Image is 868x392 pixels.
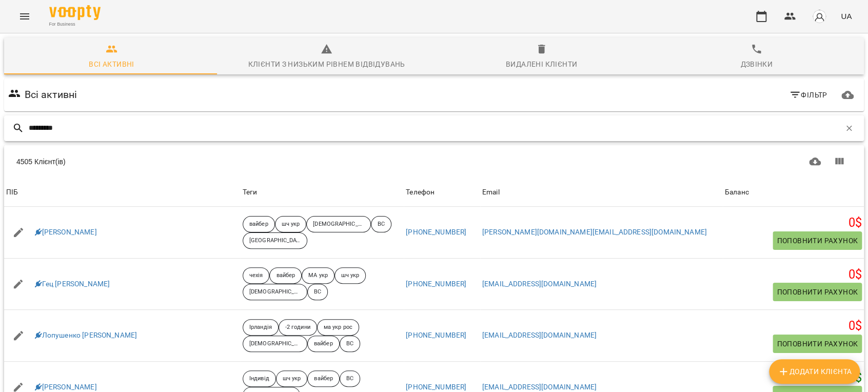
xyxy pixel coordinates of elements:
[283,375,301,383] p: шч укр
[725,318,862,334] h5: 0 $
[482,228,707,236] a: [PERSON_NAME][DOMAIN_NAME][EMAIL_ADDRESS][DOMAIN_NAME]
[35,279,110,289] a: Гец [PERSON_NAME]
[16,156,434,167] div: 4505 Клієнт(ів)
[243,232,307,249] div: [GEOGRAPHIC_DATA]
[243,370,276,387] div: Індивід
[777,338,858,350] span: Поповнити рахунок
[249,375,269,383] p: Індивід
[282,220,300,229] p: шч укр
[275,216,307,232] div: шч укр
[841,11,852,22] span: UA
[49,21,101,28] span: For Business
[482,280,597,288] a: [EMAIL_ADDRESS][DOMAIN_NAME]
[306,216,371,232] div: [DEMOGRAPHIC_DATA][PERSON_NAME]
[35,227,97,238] a: [PERSON_NAME]
[89,58,134,70] div: Всі активні
[725,186,749,199] div: Sort
[406,186,435,199] div: Телефон
[773,283,862,301] button: Поповнити рахунок
[35,330,137,341] a: Лопушенко [PERSON_NAME]
[827,149,852,174] button: Показати колонки
[777,234,858,247] span: Поповнити рахунок
[307,336,340,352] div: вайбер
[406,228,466,236] a: [PHONE_NUMBER]
[482,186,500,199] div: Email
[789,89,827,101] span: Фільтр
[302,267,334,284] div: МА укр
[285,323,310,332] p: -2 години
[243,186,402,199] div: Теги
[243,267,270,284] div: чехія
[249,340,301,348] p: [DEMOGRAPHIC_DATA][PERSON_NAME]
[243,319,279,336] div: Ірландія
[243,336,307,352] div: [DEMOGRAPHIC_DATA][PERSON_NAME]
[725,186,749,199] div: Баланс
[773,335,862,353] button: Поповнити рахунок
[837,7,856,26] button: UA
[243,284,307,300] div: [DEMOGRAPHIC_DATA][PERSON_NAME]
[313,220,364,229] p: [DEMOGRAPHIC_DATA][PERSON_NAME]
[777,365,852,378] span: Додати клієнта
[769,359,860,384] button: Додати клієнта
[249,288,301,297] p: [DEMOGRAPHIC_DATA][PERSON_NAME]
[249,237,301,245] p: [GEOGRAPHIC_DATA]
[506,58,577,70] div: Видалені клієнти
[341,271,360,280] p: шч укр
[725,186,862,199] span: Баланс
[406,331,466,339] a: [PHONE_NUMBER]
[340,370,360,387] div: ВС
[378,220,385,229] p: ВС
[307,370,340,387] div: вайбер
[406,383,466,391] a: [PHONE_NUMBER]
[482,186,500,199] div: Sort
[482,186,721,199] span: Email
[406,280,466,288] a: [PHONE_NUMBER]
[25,87,77,103] h6: Всі активні
[269,267,302,284] div: вайбер
[4,145,864,178] div: Table Toolbar
[317,319,359,336] div: ма укр рос
[406,186,435,199] div: Sort
[6,186,18,199] div: ПІБ
[249,220,268,229] p: вайбер
[49,5,101,20] img: Voopty Logo
[371,216,391,232] div: ВС
[346,340,353,348] p: ВС
[725,370,862,386] h5: 0.24 $
[324,323,352,332] p: ма укр рос
[406,186,478,199] span: Телефон
[276,271,295,280] p: вайбер
[812,9,826,24] img: avatar_s.png
[773,231,862,250] button: Поповнити рахунок
[279,319,317,336] div: -2 години
[314,288,321,297] p: ВС
[307,284,328,300] div: ВС
[346,375,353,383] p: ВС
[785,86,832,104] button: Фільтр
[308,271,328,280] p: МА укр
[803,149,827,174] button: Завантажити CSV
[740,58,773,70] div: Дзвінки
[6,186,239,199] span: ПІБ
[243,216,275,232] div: вайбер
[276,370,308,387] div: шч укр
[314,340,333,348] p: вайбер
[248,58,405,70] div: Клієнти з низьким рівнем відвідувань
[12,4,37,29] button: Menu
[777,286,858,298] span: Поповнити рахунок
[725,267,862,283] h5: 0 $
[249,271,263,280] p: чехія
[482,383,597,391] a: [EMAIL_ADDRESS][DOMAIN_NAME]
[314,375,333,383] p: вайбер
[334,267,366,284] div: шч укр
[249,323,272,332] p: Ірландія
[340,336,360,352] div: ВС
[725,215,862,231] h5: 0 $
[482,331,597,339] a: [EMAIL_ADDRESS][DOMAIN_NAME]
[6,186,18,199] div: Sort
